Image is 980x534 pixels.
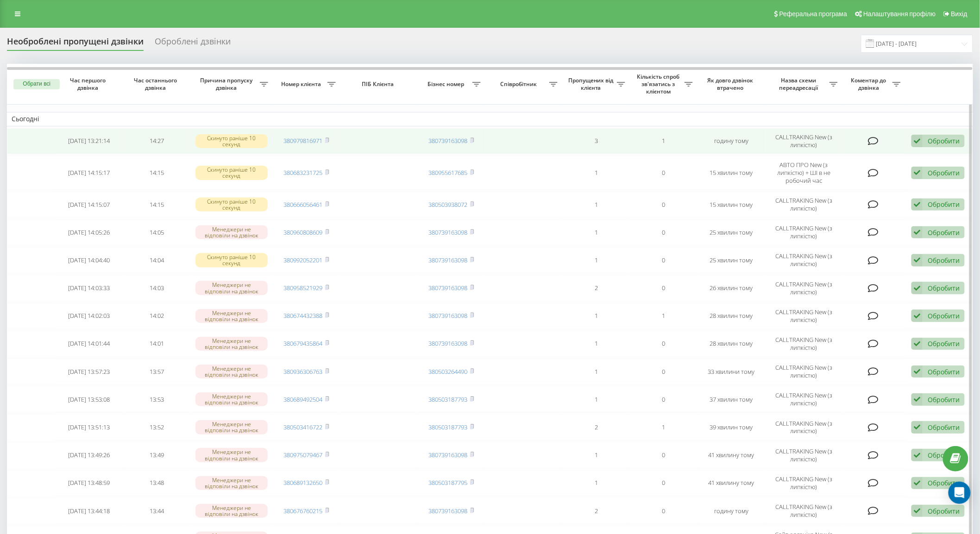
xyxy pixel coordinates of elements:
a: 380960808609 [284,228,323,236]
td: 14:15 [123,156,190,190]
td: 26 хвилин тому [697,275,765,301]
td: 14:01 [123,331,190,357]
td: 1 [630,128,697,154]
td: [DATE] 14:01:44 [55,331,123,357]
td: 2 [562,498,630,524]
a: 380503416722 [284,423,323,431]
div: Менеджери не відповіли на дзвінок [195,365,268,379]
td: 25 хвилин тому [697,219,765,245]
a: 380503264490 [429,367,468,376]
td: 0 [630,247,697,273]
a: 380739163098 [429,339,468,348]
td: 13:57 [123,359,190,385]
td: [DATE] 14:03:33 [55,275,123,301]
div: Менеджери не відповіли на дзвінок [195,392,268,406]
td: 14:04 [123,247,190,273]
a: 380666056461 [284,200,323,209]
td: 1 [562,359,630,385]
td: 13:48 [123,470,190,496]
td: [DATE] 13:49:26 [55,442,123,468]
td: 1 [562,247,630,273]
td: [DATE] 14:15:07 [55,192,123,217]
td: 0 [630,359,697,385]
span: Причина пропуску дзвінка [195,77,259,91]
div: Обробити [928,228,960,237]
td: CALLTRAKING New (з липкістю) [765,470,842,496]
div: Обробити [928,478,960,487]
div: Менеджери не відповіли на дзвінок [195,225,268,239]
td: [DATE] 13:51:13 [55,414,123,440]
td: 37 хвилин тому [697,386,765,412]
td: CALLTRAKING New (з липкістю) [765,331,842,357]
div: Обробити [928,168,960,177]
td: 14:03 [123,275,190,301]
td: CALLTRAKING New (з липкістю) [765,498,842,524]
td: 2 [562,275,630,301]
td: [DATE] 14:05:26 [55,219,123,245]
td: 1 [562,303,630,329]
td: 2 [562,414,630,440]
span: Номер клієнта [277,81,327,88]
td: 0 [630,275,697,301]
div: Необроблені пропущені дзвінки [7,37,144,51]
span: Налаштування профілю [863,10,936,18]
a: 380739163098 [429,256,468,264]
a: 380739163098 [429,137,468,145]
td: CALLTRAKING New (з липкістю) [765,359,842,385]
td: 28 хвилин тому [697,331,765,357]
div: Обробити [928,256,960,265]
td: 25 хвилин тому [697,247,765,273]
span: Як довго дзвінок втрачено [705,77,758,91]
div: Обробити [928,507,960,515]
div: Менеджери не відповіли на дзвінок [195,309,268,323]
div: Обробити [928,395,960,404]
div: Оброблені дзвінки [155,37,231,51]
td: [DATE] 13:53:08 [55,386,123,412]
td: [DATE] 14:04:40 [55,247,123,273]
td: CALLTRAKING New (з липкістю) [765,128,842,154]
td: [DATE] 13:21:14 [55,128,123,154]
a: 380674432388 [284,311,323,320]
td: 0 [630,498,697,524]
td: 13:44 [123,498,190,524]
span: Реферальна програма [779,10,848,18]
span: Час останнього дзвінка [131,77,183,91]
div: Менеджери не відповіли на дзвінок [195,448,268,462]
a: 380679435864 [284,339,323,348]
a: 380503187793 [429,395,468,404]
td: 15 хвилин тому [697,156,765,190]
a: 380739163098 [429,284,468,292]
td: АВТО ПРО New (з липкістю) + ШІ в не робочий час [765,156,842,190]
div: Скинуто раніше 10 секунд [195,198,268,211]
td: годину тому [697,128,765,154]
td: 39 хвилин тому [697,414,765,440]
td: [DATE] 13:57:23 [55,359,123,385]
td: 1 [562,192,630,217]
td: 13:52 [123,414,190,440]
div: Обробити [928,137,960,145]
div: Обробити [928,367,960,376]
a: 380992052201 [284,256,323,264]
td: 0 [630,386,697,412]
td: [DATE] 14:02:03 [55,303,123,329]
a: 380958521929 [284,284,323,292]
a: 380503187793 [429,423,468,431]
span: Співробітник [490,81,550,88]
td: CALLTRAKING New (з липкістю) [765,247,842,273]
a: 380955617685 [429,168,468,177]
a: 380689492504 [284,395,323,404]
td: 41 хвилину тому [697,470,765,496]
span: Час першого дзвінка [63,77,115,91]
a: 380739163098 [429,228,468,236]
td: 14:15 [123,192,190,217]
td: 1 [562,156,630,190]
a: 380689132650 [284,478,323,487]
a: 380683231725 [284,168,323,177]
td: 1 [630,303,697,329]
a: 380503938072 [429,200,468,209]
td: 0 [630,442,697,468]
span: Назва схеми переадресації [770,77,829,91]
td: 1 [562,219,630,245]
td: 0 [630,331,697,357]
td: 1 [562,386,630,412]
